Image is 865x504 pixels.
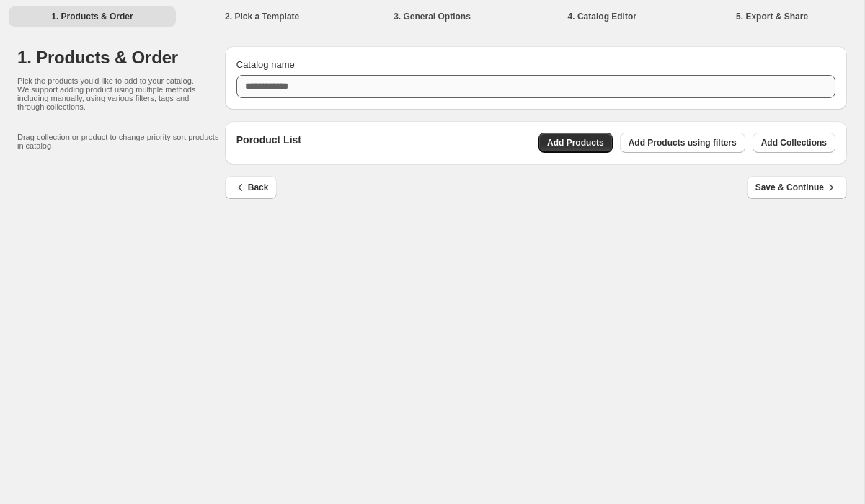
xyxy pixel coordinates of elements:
[747,176,847,199] button: Save & Continue
[17,46,225,69] h1: 1. Products & Order
[17,133,225,150] p: Drag collection or product to change priority sort products in catalog
[538,133,613,153] button: Add Products
[236,59,295,70] span: Catalog name
[753,133,835,153] button: Add Collections
[17,76,196,111] p: Pick the products you'd like to add to your catalog. We support adding product using multiple met...
[755,180,838,195] span: Save & Continue
[236,133,301,153] p: Poroduct List
[547,137,604,149] span: Add Products
[761,137,827,149] span: Add Collections
[225,176,278,199] button: Back
[629,137,737,149] span: Add Products using filters
[234,180,269,195] span: Back
[620,133,745,153] button: Add Products using filters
